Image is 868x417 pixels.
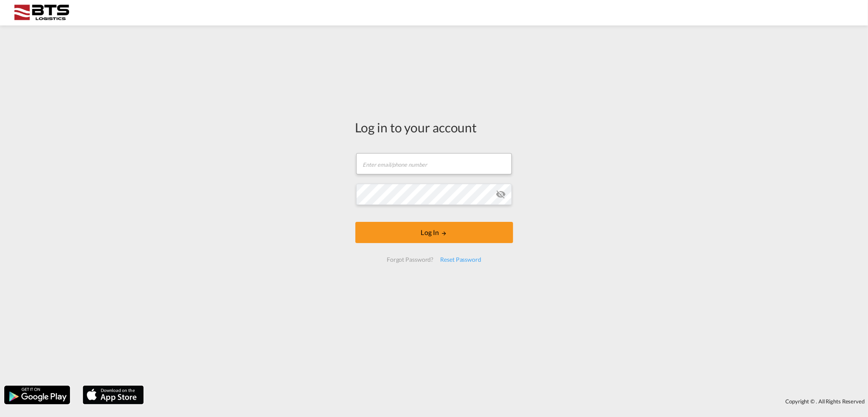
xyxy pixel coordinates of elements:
[383,252,437,267] div: Forgot Password?
[496,189,506,199] md-icon: icon-eye-off
[355,118,513,136] div: Log in to your account
[356,153,512,174] input: Enter email/phone number
[13,3,70,22] img: cdcc71d0be7811ed9adfbf939d2aa0e8.png
[148,394,868,409] div: Copyright © . All Rights Reserved
[355,222,513,243] button: LOGIN
[82,385,145,405] img: apple.png
[3,385,71,405] img: google.png
[437,252,485,267] div: Reset Password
